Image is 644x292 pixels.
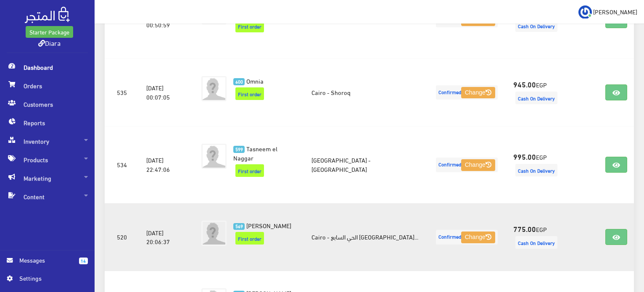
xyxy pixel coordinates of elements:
[105,126,140,203] td: 534
[201,144,227,169] img: avatar.png
[507,203,570,271] td: EGP
[593,6,637,17] span: [PERSON_NAME]
[513,223,536,234] strong: 775.00
[235,87,264,100] span: First order
[140,203,188,271] td: [DATE] 20:06:37
[246,219,291,231] span: [PERSON_NAME]
[513,79,536,89] strong: 945.00
[233,76,291,85] a: 600 Omnia
[515,164,557,176] span: Cash On Delivery
[7,58,88,76] span: Dashboard
[7,255,88,274] a: 14 Messages
[233,223,245,230] span: 569
[233,144,291,162] a: 599 Tasneem el Naggar
[305,126,427,203] td: [GEOGRAPHIC_DATA] - [GEOGRAPHIC_DATA]
[461,87,495,99] button: Change
[140,126,188,203] td: [DATE] 22:47:06
[305,58,427,126] td: Cairo - Shoroq
[235,20,264,32] span: First order
[79,258,88,264] span: 14
[26,26,73,38] a: Starter Package
[140,58,188,126] td: [DATE] 00:07:05
[7,274,88,287] a: Settings
[246,75,264,87] span: Omnia
[507,126,570,203] td: EGP
[578,5,592,19] img: ...
[233,78,245,85] span: 600
[578,5,637,18] a: ... [PERSON_NAME]
[507,58,570,126] td: EGP
[436,230,498,245] span: Confirmed
[233,221,291,230] a: 569 [PERSON_NAME]
[235,164,264,177] span: First order
[7,95,88,113] span: Customers
[515,92,557,104] span: Cash On Delivery
[7,169,88,187] span: Marketing
[235,232,264,245] span: First order
[25,7,70,23] img: .
[7,150,88,169] span: Products
[233,142,277,163] span: Tasneem el Naggar
[436,158,498,172] span: Confirmed
[201,221,227,246] img: avatar.png
[38,37,61,49] a: Diara
[19,255,72,265] span: Messages
[233,146,245,153] span: 599
[105,203,140,271] td: 520
[201,76,227,101] img: avatar.png
[7,113,88,132] span: Reports
[461,231,495,243] button: Change
[515,19,557,32] span: Cash On Delivery
[7,132,88,150] span: Inventory
[19,274,81,283] span: Settings
[515,236,557,249] span: Cash On Delivery
[305,203,427,271] td: Cairo - الحي السابع [GEOGRAPHIC_DATA]...
[436,85,498,100] span: Confirmed
[105,58,140,126] td: 535
[7,187,88,206] span: Content
[461,159,495,171] button: Change
[513,151,536,162] strong: 995.00
[7,76,88,95] span: Orders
